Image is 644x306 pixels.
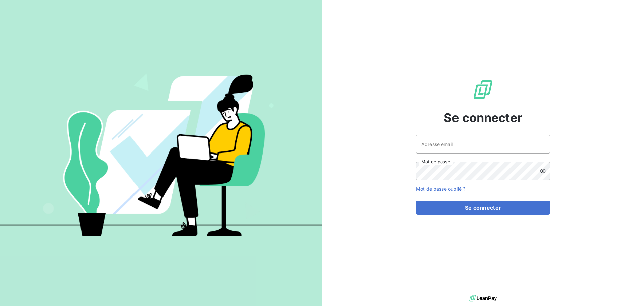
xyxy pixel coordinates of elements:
button: Se connecter [416,201,550,215]
span: Se connecter [444,108,522,127]
img: Logo LeanPay [472,79,494,100]
input: placeholder [416,135,550,154]
a: Mot de passe oublié ? [416,186,465,192]
img: logo [469,293,497,303]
